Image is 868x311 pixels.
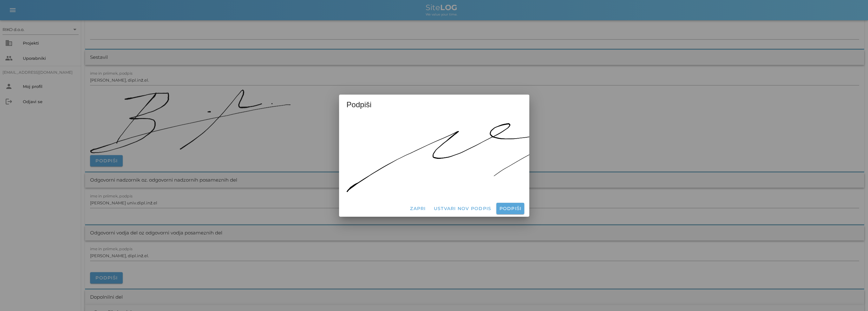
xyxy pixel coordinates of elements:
span: Zapri [410,206,426,211]
span: Podpiši [499,206,521,211]
img: D1+vH3TGaT8AAAAASUVORK5CYII= [347,113,630,192]
button: Zapri [407,203,428,214]
button: Podpiši [496,203,524,214]
div: Pripomoček za klepet [836,281,868,311]
button: Ustvari nov podpis [431,203,494,214]
span: Ustvari nov podpis [433,206,491,211]
span: Podpiši [347,100,372,110]
iframe: Chat Widget [836,281,868,311]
